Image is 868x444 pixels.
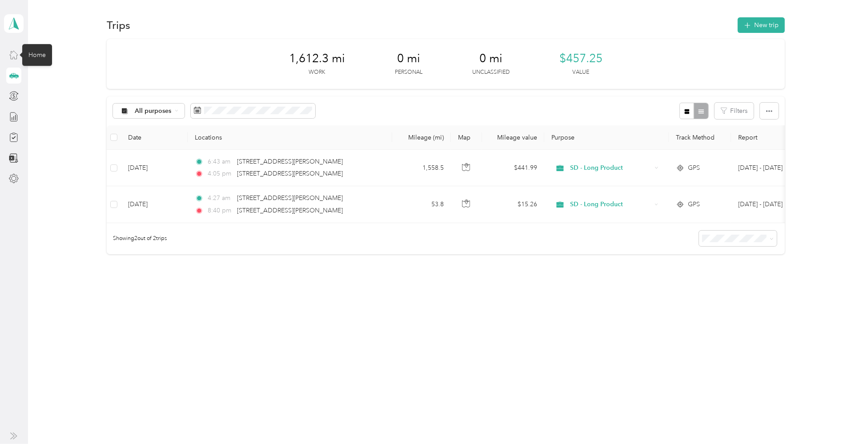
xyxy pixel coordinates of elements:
span: 8:40 pm [208,206,233,216]
td: $441.99 [482,150,544,186]
span: SD - Long Product [570,200,651,209]
span: [STREET_ADDRESS][PERSON_NAME] [237,207,343,214]
span: SD - Long Product [570,163,651,173]
iframe: Everlance-gr Chat Button Frame [818,394,868,444]
div: Home [22,44,52,66]
th: Mileage value [482,125,544,150]
th: Report [731,125,812,150]
td: [DATE] [121,150,188,186]
span: $457.25 [559,52,603,66]
h1: Trips [107,20,130,30]
span: 4:05 pm [208,169,233,179]
span: All purposes [135,108,172,114]
th: Date [121,125,188,150]
button: Filters [715,103,754,119]
span: Showing 2 out of 2 trips [107,235,167,243]
p: Value [572,68,589,76]
span: 0 mi [397,52,420,66]
td: Sep 1 - 30, 2025 [731,186,812,223]
p: Unclassified [472,68,510,76]
span: 4:27 am [208,193,233,203]
span: GPS [688,200,700,209]
td: 53.8 [392,186,451,223]
p: Work [309,68,325,76]
th: Map [451,125,482,150]
span: 0 mi [479,52,502,66]
span: [STREET_ADDRESS][PERSON_NAME] [237,194,343,202]
p: Personal [395,68,422,76]
th: Locations [188,125,392,150]
span: [STREET_ADDRESS][PERSON_NAME] [237,170,343,177]
td: Sep 1 - 30, 2025 [731,150,812,186]
span: 6:43 am [208,157,233,167]
th: Purpose [544,125,669,150]
td: 1,558.5 [392,150,451,186]
th: Track Method [669,125,731,150]
span: 1,612.3 mi [289,52,345,66]
th: Mileage (mi) [392,125,451,150]
td: [DATE] [121,186,188,223]
button: New trip [738,17,785,33]
td: $15.26 [482,186,544,223]
span: GPS [688,163,700,173]
span: [STREET_ADDRESS][PERSON_NAME] [237,158,343,165]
